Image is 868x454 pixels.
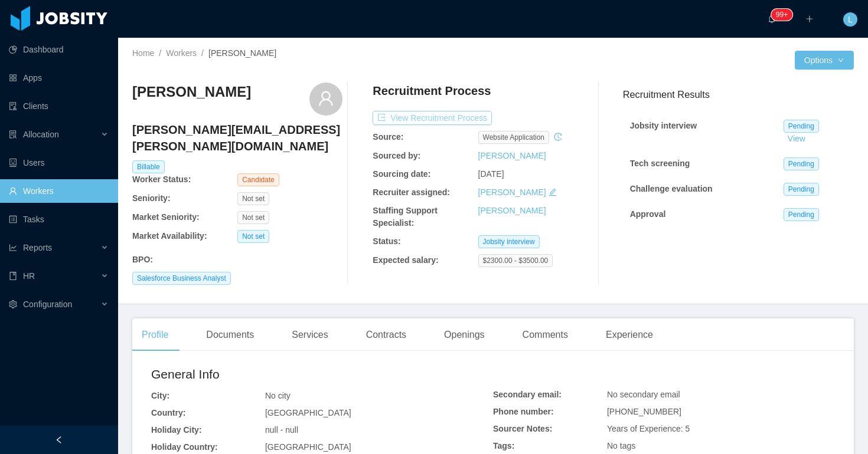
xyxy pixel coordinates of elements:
div: Contracts [357,318,416,351]
i: icon: edit [549,188,557,196]
span: Not set [237,230,269,243]
span: [DATE] [478,169,504,179]
div: Documents [197,318,263,351]
a: Home [132,48,154,58]
span: website application [478,131,550,144]
h2: General Info [151,365,493,384]
span: No secondary email [607,390,680,399]
sup: 2148 [771,9,792,21]
span: HR [23,271,35,281]
strong: Approval [630,209,666,219]
span: Billable [132,160,165,173]
a: [PERSON_NAME] [478,206,546,215]
a: icon: profileTasks [9,208,109,231]
strong: Challenge evaluation [630,184,713,193]
span: / [159,48,161,58]
span: [PERSON_NAME] [208,48,276,58]
i: icon: line-chart [9,244,17,252]
h4: [PERSON_NAME][EMAIL_ADDRESS][PERSON_NAME][DOMAIN_NAME] [132,121,342,154]
div: No tags [607,440,835,452]
b: BPO : [132,255,153,264]
i: icon: setting [9,300,17,308]
div: Openings [435,318,494,351]
a: Workers [166,48,197,58]
span: / [201,48,204,58]
i: icon: history [554,133,562,141]
span: Reports [23,243,52,252]
b: Market Seniority: [132,212,200,222]
span: Salesforce Business Analyst [132,272,231,285]
b: Staffing Support Specialist: [373,206,438,228]
i: icon: book [9,272,17,280]
span: No city [265,391,291,400]
a: [PERSON_NAME] [478,151,546,160]
span: Not set [237,211,269,224]
button: Optionsicon: down [795,51,854,70]
span: Pending [784,157,819,170]
span: Years of Experience: 5 [607,424,690,433]
b: Source: [373,132,403,142]
b: Recruiter assigned: [373,187,450,197]
b: Country: [151,408,185,417]
span: Allocation [23,130,59,139]
span: Pending [784,183,819,196]
b: Secondary email: [493,390,562,399]
b: Sourcing date: [373,169,430,179]
b: Market Availability: [132,231,207,241]
span: Candidate [237,173,279,186]
b: Holiday City: [151,425,202,435]
b: Sourced by: [373,151,420,160]
h3: [PERSON_NAME] [132,83,251,101]
span: Configuration [23,300,72,309]
b: Seniority: [132,193,171,203]
b: Phone number: [493,407,554,416]
b: Holiday Country: [151,442,218,452]
div: Experience [596,318,663,351]
a: View [784,134,810,143]
div: Comments [513,318,577,351]
span: Pending [784,208,819,221]
div: Profile [132,318,178,351]
a: icon: auditClients [9,94,109,118]
b: Status: [373,236,400,246]
i: icon: bell [768,15,776,23]
b: Tags: [493,441,514,450]
button: icon: exportView Recruitment Process [373,111,492,125]
a: [PERSON_NAME] [478,187,546,197]
i: icon: plus [805,15,814,23]
span: Pending [784,120,819,133]
a: icon: robotUsers [9,151,109,175]
span: [GEOGRAPHIC_DATA] [265,442,351,452]
span: null - null [265,425,298,435]
span: L [848,12,853,27]
span: Not set [237,192,269,205]
strong: Jobsity interview [630,121,697,130]
b: Expected salary: [373,255,438,265]
span: [PHONE_NUMBER] [607,407,681,416]
a: icon: pie-chartDashboard [9,38,109,61]
a: icon: appstoreApps [9,66,109,90]
h4: Recruitment Process [373,83,491,99]
a: icon: userWorkers [9,179,109,203]
i: icon: user [318,90,334,107]
b: Worker Status: [132,175,191,184]
i: icon: solution [9,130,17,139]
span: $2300.00 - $3500.00 [478,254,553,267]
strong: Tech screening [630,159,690,168]
b: City: [151,391,169,400]
span: [GEOGRAPHIC_DATA] [265,408,351,417]
div: Services [282,318,337,351]
a: icon: exportView Recruitment Process [373,113,492,123]
h3: Recruitment Results [623,87,854,102]
b: Sourcer Notes: [493,424,552,433]
span: Jobsity interview [478,235,540,248]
